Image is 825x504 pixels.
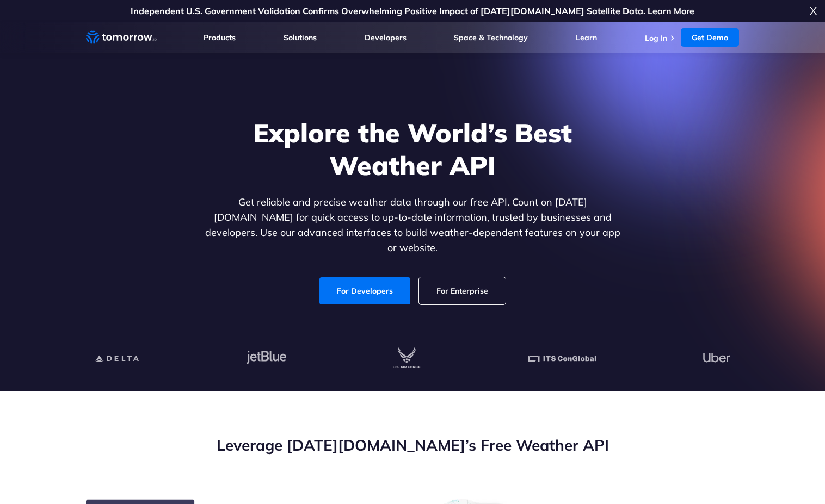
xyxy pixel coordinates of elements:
[86,435,739,456] h2: Leverage [DATE][DOMAIN_NAME]’s Free Weather API
[202,116,623,182] h1: Explore the World’s Best Weather API
[365,33,407,42] a: Developers
[204,33,236,42] a: Products
[319,277,410,304] a: For Developers
[284,33,317,42] a: Solutions
[681,28,739,47] a: Get Demo
[419,277,506,304] a: For Enterprise
[86,29,157,46] a: Home link
[131,5,694,16] a: Independent U.S. Government Validation Confirms Overwhelming Positive Impact of [DATE][DOMAIN_NAM...
[202,195,623,256] p: Get reliable and precise weather data through our free API. Count on [DATE][DOMAIN_NAME] for quic...
[645,33,667,43] a: Log In
[576,33,597,42] a: Learn
[454,33,528,42] a: Space & Technology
